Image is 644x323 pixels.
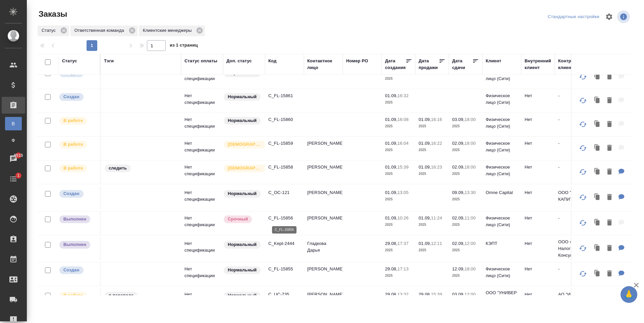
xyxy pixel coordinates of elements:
[228,190,257,197] p: Нормальный
[181,237,223,260] td: Нет спецификации
[59,240,97,249] div: Выставляет ПМ после сдачи и проведения начислений. Последний этап для ПМа
[385,292,397,297] p: 29.08,
[604,94,615,108] button: Удалить
[307,58,339,71] div: Контактное лицо
[63,93,79,100] p: Создан
[70,25,138,36] div: Ответственная команда
[304,237,343,260] td: Гладкова Дарья
[223,240,262,249] div: Статус по умолчанию для стандартных заказов
[486,240,518,247] p: КЭПТ
[59,189,97,198] div: Выставляется автоматически при создании заказа
[397,266,409,271] p: 17:13
[591,216,604,230] button: Клонировать
[465,241,476,246] p: 12:00
[2,171,25,187] a: 1
[59,116,97,125] div: Выставляет ПМ после принятия заказа от КМа
[223,215,262,224] div: Выставляется автоматически, если на указанный объем услуг необходимо больше времени в стандартном...
[268,164,301,171] p: C_FL-15858
[268,189,301,196] p: C_OC-121
[604,118,615,131] button: Удалить
[604,191,615,204] button: Удалить
[558,239,590,259] p: ООО «Кэпт Налоги и Консультирование»
[184,58,217,64] div: Статус оплаты
[604,70,615,84] button: Удалить
[604,293,615,306] button: Удалить
[346,58,368,64] div: Номер PO
[63,190,79,197] p: Создан
[37,9,67,19] span: Заказы
[486,189,518,196] p: Omne Capital
[2,150,25,167] a: 8515
[62,58,77,64] div: Статус
[486,289,518,310] p: ООО "УНИВЕР Капитал" / ИВА Партнерс
[268,215,301,221] p: C_FL-15856
[525,189,551,196] p: Нет
[13,172,23,179] span: 1
[558,189,590,203] p: ООО "ОМНЕ КАПИТАЛ"
[181,262,223,286] td: Нет спецификации
[228,93,257,100] p: Нормальный
[104,58,114,64] div: Тэги
[223,266,262,275] div: Статус по умолчанию для стандартных заказов
[104,164,178,173] div: следить
[452,221,479,228] p: 2025
[226,58,252,64] div: Доп. статус
[268,116,301,123] p: C_FL-15860
[419,247,445,254] p: 2025
[591,70,604,84] button: Клонировать
[591,293,604,306] button: Клонировать
[385,190,397,195] p: 01.09,
[623,287,635,302] span: 🙏
[385,266,397,271] p: 29.08,
[525,116,551,123] p: Нет
[558,58,590,71] div: Контрагент клиента
[268,58,276,64] div: Код
[10,152,27,159] span: 8515
[59,92,97,102] div: Выставляется автоматически при создании заказа
[385,272,412,279] p: 2025
[5,134,22,147] a: Ф
[452,147,479,153] p: 2025
[397,93,409,98] p: 16:32
[558,266,590,272] p: -
[181,186,223,209] td: Нет спецификации
[8,120,18,127] span: В
[465,190,476,195] p: 13:30
[525,164,551,171] p: Нет
[452,190,465,195] p: 09.09,
[143,27,194,34] p: Клиентские менеджеры
[385,241,397,246] p: 29.08,
[575,215,591,231] button: Обновить
[486,266,518,279] p: Физическое лицо (Сити)
[8,137,18,144] span: Ф
[268,291,301,298] p: C_UC-735
[42,27,58,34] p: Статус
[181,288,223,311] td: Нет спецификации
[181,211,223,235] td: Нет спецификации
[452,241,465,246] p: 02.09,
[385,141,397,146] p: 01.09,
[385,117,397,122] p: 01.09,
[59,291,97,300] div: Выставляет ПМ после принятия заказа от КМа
[558,116,590,123] p: -
[228,117,257,124] p: Нормальный
[431,141,442,146] p: 16:22
[228,292,257,299] p: Нормальный
[419,147,445,153] p: 2025
[486,92,518,106] p: Физическое лицо (Сити)
[486,164,518,177] p: Физическое лицо (Сити)
[397,292,409,297] p: 13:32
[486,215,518,228] p: Физическое лицо (Сити)
[419,171,445,177] p: 2025
[304,137,343,160] td: [PERSON_NAME]
[452,165,465,170] p: 02.09,
[604,267,615,281] button: Удалить
[525,240,551,247] p: Нет
[397,141,409,146] p: 16:04
[181,160,223,184] td: Нет спецификации
[452,215,465,220] p: 02.09,
[604,216,615,230] button: Удалить
[304,211,343,235] td: [PERSON_NAME]
[63,292,83,299] p: В работе
[591,191,604,204] button: Клонировать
